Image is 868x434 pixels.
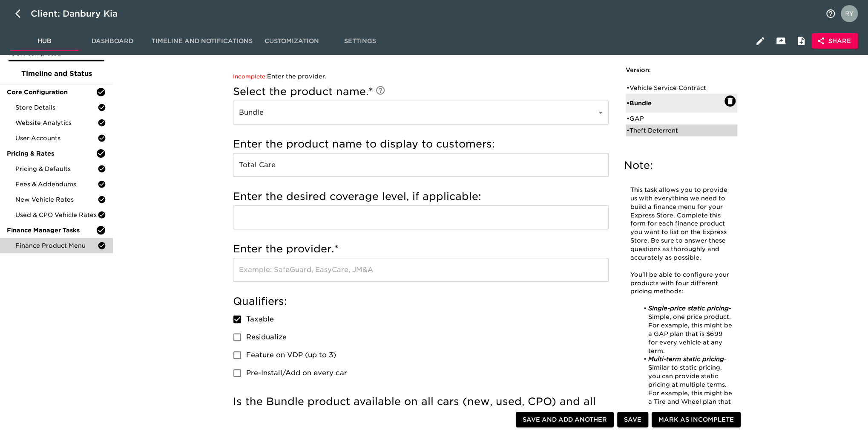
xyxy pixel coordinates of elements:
[818,36,851,46] span: Share
[263,36,321,46] span: Customization
[233,395,609,422] h5: Is the Bundle product available on all cars (new, used, CPO) and all deal types (cash, finance, l...
[15,134,98,142] span: User Accounts
[15,103,98,112] span: Store Details
[233,137,609,151] h5: Enter the product name to display to customers:
[627,99,724,107] div: • Bundle
[31,7,129,20] div: Client: Danbury Kia
[15,211,98,219] span: Used & CPO Vehicle Rates
[15,195,98,204] span: New Vehicle Rates
[233,101,609,124] div: Bundle
[246,368,347,378] span: Pre-Install/Add on every car
[15,241,98,250] span: Finance Product Menu
[626,113,737,124] div: •GAP
[626,82,737,94] div: •Vehicle Service Contract
[627,126,724,135] div: • Theft Deterrent
[724,356,727,362] em: -
[630,186,733,262] p: This task allows you to provide us with everything we need to build a finance menu for your Expre...
[233,73,327,80] a: Enter the provider.
[630,271,733,296] p: You'll be able to configure your products with four different pricing methods:
[15,165,98,173] span: Pricing & Defaults
[7,226,96,234] span: Finance Manager Tasks
[15,119,98,127] span: Website Analytics
[246,350,336,360] span: Feature on VDP (up to 3)
[770,31,791,51] button: Client View
[233,85,609,98] h5: Select the product name.
[233,242,609,256] h5: Enter the provider.
[523,414,607,425] span: Save and Add Another
[648,305,729,312] em: Single-price static pricing
[626,94,737,113] div: •Bundle
[811,33,858,49] button: Share
[7,149,96,158] span: Pricing & Rates
[639,304,733,355] li: - Simple, one price product. For example, this might be a GAP plan that is $699 for every vehicle...
[617,412,648,428] button: Save
[233,73,267,80] span: Incomplete:
[233,258,609,282] input: Example: SafeGuard, EasyCare, JM&A
[516,412,614,428] button: Save and Add Another
[7,88,96,96] span: Core Configuration
[841,5,858,22] img: Profile
[624,159,739,172] h5: Note:
[626,66,737,75] h6: Version:
[246,332,287,342] span: Residualize
[152,36,253,46] span: Timeline and Notifications
[750,31,770,51] button: Edit Hub
[626,124,737,136] div: •Theft Deterrent
[652,412,741,428] button: Mark as Incomplete
[7,69,106,79] span: Timeline and Status
[624,414,641,425] span: Save
[83,36,141,46] span: Dashboard
[233,295,609,308] h5: Qualifiers:
[246,314,274,324] span: Taxable
[658,414,734,425] span: Mark as Incomplete
[627,84,724,92] div: • Vehicle Service Contract
[331,36,389,46] span: Settings
[648,356,724,362] em: Multi-term static pricing
[627,114,724,123] div: • GAP
[233,190,609,203] h5: Enter the desired coverage level, if applicable:
[724,95,736,107] button: Delete: Bundle
[791,31,811,51] button: Internal Notes and Comments
[15,180,98,188] span: Fees & Addendums
[820,3,841,24] button: notifications
[15,36,73,46] span: Hub
[639,355,733,431] li: Similar to static pricing, you can provide static pricing at multiple terms. For example, this mi...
